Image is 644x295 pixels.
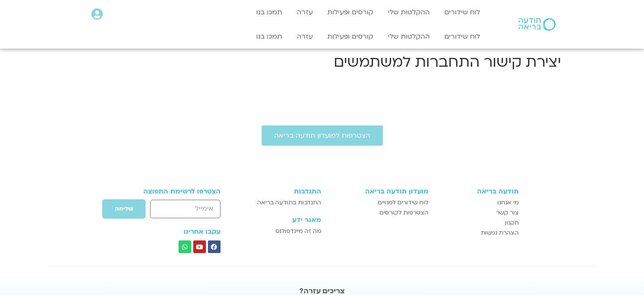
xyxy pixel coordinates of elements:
span: מה זה מיינדפולנס [275,226,321,236]
h3: מאגר ידע [244,216,321,224]
h3: הצטרפו לרשימת התפוצה [125,188,221,195]
span: מי אנחנו [497,198,519,208]
a: הצטרפות למועדון תודעה בריאה [262,125,383,146]
h3: התנדבות [244,188,321,195]
a: ההקלטות שלי [384,4,434,20]
a: התנדבות בתודעה בריאה [244,198,321,208]
a: לוח שידורים [440,4,484,20]
a: עזרה [293,4,317,20]
a: צור קשר [437,208,519,218]
span: שליחה [115,206,133,212]
a: מה זה מיינדפולנס [244,226,321,236]
img: תודעה בריאה [519,18,556,31]
a: תקנון [437,218,519,228]
span: הצטרפות לקורסים [379,208,428,218]
a: לוח שידורים למנויים [330,198,428,208]
span: צור קשר [496,208,519,218]
h3: תודעה בריאה [437,188,519,195]
a: עזרה [293,29,317,44]
span: הצטרפות למועדון תודעה בריאה [274,132,370,139]
a: תמכו בנו [252,29,286,44]
a: לוח שידורים [440,29,484,44]
a: הצהרת נגישות [437,228,519,238]
button: שליחה [102,199,146,219]
span: לוח שידורים למנויים [378,198,428,208]
a: תמכו בנו [252,4,286,20]
span: הצהרת נגישות [481,228,519,238]
h1: יצירת קישור התחברות למשתמשים [83,52,561,72]
a: קורסים ופעילות [323,4,377,20]
a: הצטרפות לקורסים [330,208,428,218]
a: קורסים ופעילות [323,29,377,44]
h3: עקבו אחרינו [125,228,221,235]
a: מי אנחנו [437,198,519,208]
h3: מועדון תודעה בריאה [330,188,428,195]
form: טופס חדש [125,199,221,223]
input: אימייל [150,200,220,218]
span: התנדבות בתודעה בריאה [257,198,321,208]
span: תקנון [505,218,519,228]
a: ההקלטות שלי [384,29,434,44]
